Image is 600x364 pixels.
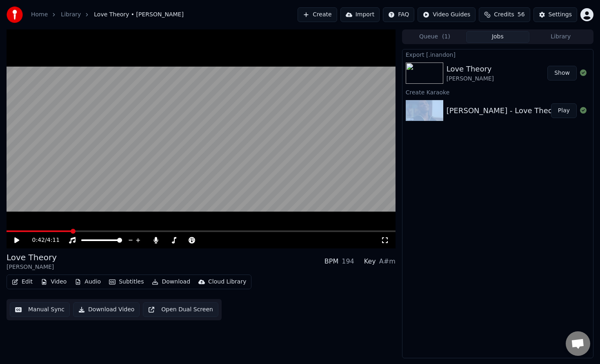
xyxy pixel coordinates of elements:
span: ( 1 ) [442,33,450,41]
div: / [32,236,52,244]
button: FAQ [383,7,414,22]
button: Manual Sync [10,302,70,317]
div: Key [364,257,376,266]
button: Settings [533,7,577,22]
span: 4:11 [47,236,60,244]
button: Audio [71,276,104,288]
div: Export [.inandon] [402,49,593,59]
button: Import [340,7,380,22]
div: A#m [379,257,396,266]
div: Cloud Library [208,278,246,286]
span: 56 [518,11,525,19]
div: Create Karaoke [402,87,593,97]
div: [PERSON_NAME] [447,75,494,83]
button: Open Dual Screen [143,302,218,317]
button: Download Video [73,302,140,317]
button: Subtitles [106,276,147,288]
img: youka [7,7,23,23]
button: Library [529,31,592,43]
button: Create [298,7,337,22]
a: Home [31,11,48,19]
button: Show [547,66,577,80]
div: Love Theory [7,252,57,263]
div: [PERSON_NAME] [7,263,57,271]
button: Queue [403,31,466,43]
div: 194 [342,257,354,266]
a: Library [61,11,81,19]
span: 0:42 [32,236,45,244]
button: Download [149,276,193,288]
nav: breadcrumb [31,11,184,19]
span: Love Theory • [PERSON_NAME] [94,11,184,19]
button: Jobs [466,31,529,43]
div: [PERSON_NAME] - Love Theory [447,105,560,116]
button: Credits56 [479,7,530,22]
button: Edit [9,276,36,288]
button: Play [551,103,577,118]
button: Video Guides [418,7,476,22]
div: BPM [324,257,338,266]
span: Credits [494,11,514,19]
div: Settings [549,11,572,19]
a: Open chat [566,331,590,356]
div: Love Theory [447,63,494,75]
button: Video [38,276,70,288]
